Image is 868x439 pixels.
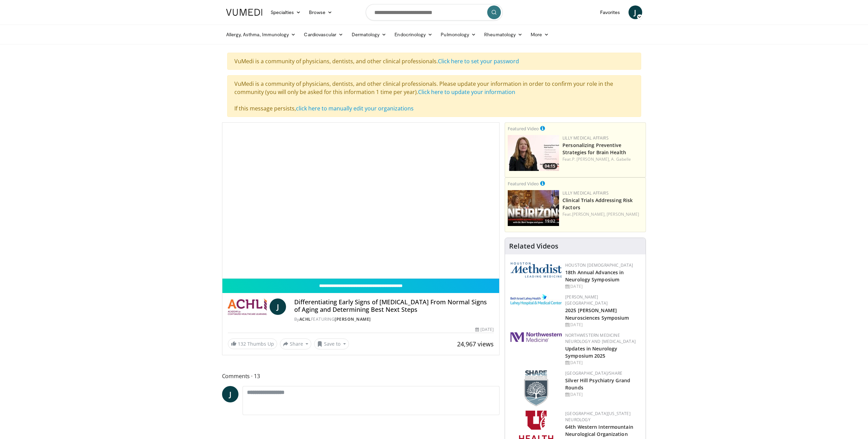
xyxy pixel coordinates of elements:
[457,340,494,348] span: 24,967 views
[510,332,562,342] img: 2a462fb6-9365-492a-ac79-3166a6f924d8.png.150x105_q85_autocrop_double_scale_upscale_version-0.2.jpg
[222,123,500,279] video-js: Video Player
[565,411,631,423] a: [GEOGRAPHIC_DATA][US_STATE] Neurology
[418,88,515,96] a: Click here to update your information
[508,190,559,226] a: 19:02
[508,181,539,187] small: Featured Video
[629,5,642,19] a: J
[508,125,539,132] small: Featured Video
[280,338,312,349] button: Share
[565,345,617,359] a: Updates in Neurology Symposium 2025
[222,386,238,402] a: J
[475,327,494,333] div: [DATE]
[565,332,636,344] a: Northwestern Medicine Neurology and [MEDICAL_DATA]
[267,5,305,19] a: Specialties
[228,298,267,315] img: ACHL
[270,298,286,315] a: J
[510,262,562,278] img: 5e4488cc-e109-4a4e-9fd9-73bb9237ee91.png.150x105_q85_autocrop_double_scale_upscale_version-0.2.png
[565,307,629,321] a: 2025 [PERSON_NAME] Neurosciences Symposium
[565,294,608,306] a: [PERSON_NAME][GEOGRAPHIC_DATA]
[562,142,626,156] a: Personalizing Preventive Strategies for Brain Health
[294,316,494,322] div: By FEATURING
[565,377,630,391] a: Silver Hill Psychiatry Grand Rounds
[562,135,609,141] a: Lilly Medical Affairs
[510,294,562,305] img: e7977282-282c-4444-820d-7cc2733560fd.jpg.150x105_q85_autocrop_double_scale_upscale_version-0.2.jpg
[565,322,640,328] div: [DATE]
[227,53,641,70] div: VuMedi is a community of physicians, dentists, and other clinical professionals.
[294,298,494,313] h4: Differentiating Early Signs of [MEDICAL_DATA] From Normal Signs of Aging and Determining Best Nex...
[509,242,558,250] h4: Related Videos
[562,190,609,196] a: Lilly Medical Affairs
[543,163,557,169] span: 04:15
[222,28,300,41] a: Allergy, Asthma, Immunology
[480,28,527,41] a: Rheumatology
[572,156,610,162] a: P. [PERSON_NAME],
[335,316,371,322] a: [PERSON_NAME]
[565,269,624,283] a: 18th Annual Advances in Neurology Symposium
[565,262,633,268] a: Houston [DEMOGRAPHIC_DATA]
[300,28,347,41] a: Cardiovascular
[611,156,631,162] a: A. Gabelle
[437,28,480,41] a: Pulmonology
[508,135,559,171] a: 04:15
[543,218,557,224] span: 19:02
[565,283,640,290] div: [DATE]
[228,338,277,349] a: 132 Thumbs Up
[238,341,246,347] span: 132
[314,338,349,349] button: Save to
[565,360,640,366] div: [DATE]
[565,370,622,376] a: [GEOGRAPHIC_DATA]/SHARE
[366,4,503,21] input: Search topics, interventions
[524,370,548,406] img: f8aaeb6d-318f-4fcf-bd1d-54ce21f29e87.png.150x105_q85_autocrop_double_scale_upscale_version-0.2.png
[607,211,639,217] a: [PERSON_NAME]
[562,197,633,211] a: Clinical Trials Addressing Risk Factors
[527,28,553,41] a: More
[562,156,643,162] div: Feat.
[565,391,640,398] div: [DATE]
[227,75,641,117] div: VuMedi is a community of physicians, dentists, and other clinical professionals. Please update yo...
[348,28,391,41] a: Dermatology
[390,28,437,41] a: Endocrinology
[438,57,519,65] a: Click here to set your password
[222,372,500,381] span: Comments 13
[305,5,336,19] a: Browse
[508,135,559,171] img: c3be7821-a0a3-4187-927a-3bb177bd76b4.png.150x105_q85_crop-smart_upscale.jpg
[596,5,624,19] a: Favorites
[296,105,414,112] a: click here to manually edit your organizations
[562,211,643,217] div: Feat.
[299,316,311,322] a: ACHL
[226,9,262,16] img: VuMedi Logo
[572,211,606,217] a: [PERSON_NAME],
[508,190,559,226] img: 1541e73f-d457-4c7d-a135-57e066998777.png.150x105_q85_crop-smart_upscale.jpg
